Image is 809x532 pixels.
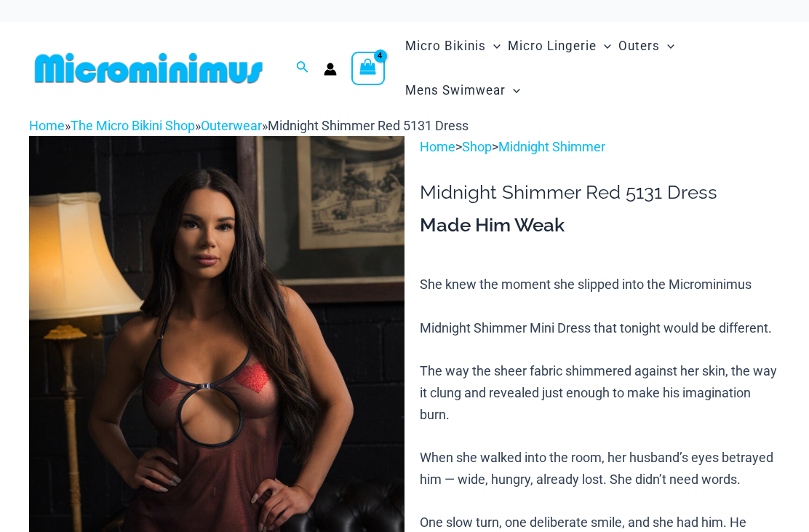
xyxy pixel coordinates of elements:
a: Search icon link [296,59,309,77]
a: Micro LingerieMenu ToggleMenu Toggle [504,24,615,68]
span: Micro Bikinis [405,28,486,65]
span: Menu Toggle [506,72,520,109]
a: Mens SwimwearMenu ToggleMenu Toggle [402,68,524,113]
a: Home [29,118,65,133]
a: Shop [462,139,492,154]
p: > > [420,136,780,158]
a: Home [420,139,455,154]
span: Micro Lingerie [508,28,597,65]
a: Account icon link [324,63,337,76]
a: View Shopping Cart, 4 items [351,52,385,85]
span: Menu Toggle [597,28,611,65]
a: OutersMenu ToggleMenu Toggle [615,24,678,68]
a: Outerwear [201,118,262,133]
img: MM SHOP LOGO FLAT [29,52,268,84]
h3: Made Him Weak [420,213,780,238]
span: Midnight Shimmer Red 5131 Dress [268,118,469,133]
span: Menu Toggle [660,28,674,65]
h1: Midnight Shimmer Red 5131 Dress [420,181,780,204]
a: Micro BikinisMenu ToggleMenu Toggle [402,24,504,68]
span: Mens Swimwear [405,72,506,109]
span: Outers [618,28,660,65]
a: The Micro Bikini Shop [71,118,195,133]
span: Menu Toggle [486,28,501,65]
nav: Site Navigation [399,22,780,115]
span: » » » [29,118,469,133]
a: Midnight Shimmer [498,139,605,154]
